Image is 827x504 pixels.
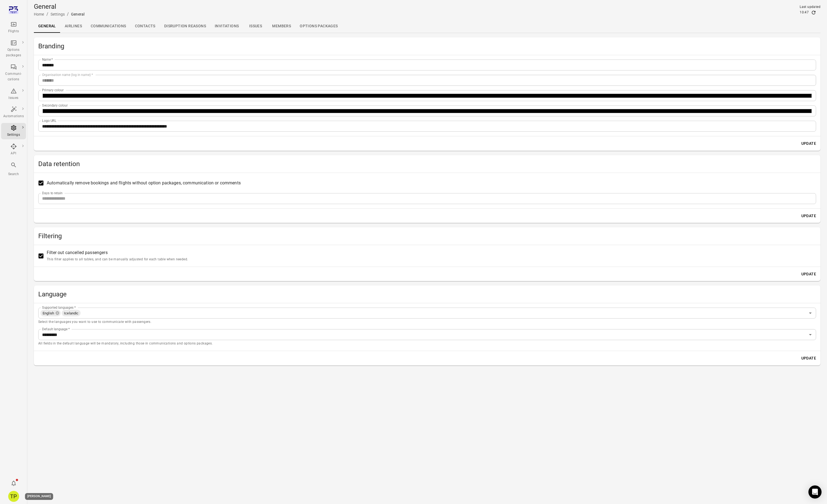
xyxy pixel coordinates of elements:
div: General [71,11,84,17]
label: Name [42,57,53,62]
span: Filter out cancelled passengers [47,249,188,262]
label: Logo URL [42,118,57,123]
div: Last updated [800,4,820,10]
a: Home [34,12,44,16]
div: Automations [3,114,24,119]
div: Communi-cations [3,71,24,82]
button: Update [799,353,818,363]
div: Flights [3,29,24,34]
a: Airlines [60,20,86,33]
a: Issues [1,86,26,102]
button: Update [799,138,818,149]
button: Update [799,211,818,221]
h1: General [34,2,84,11]
div: Search [3,172,24,177]
div: English [40,310,61,316]
li: / [67,11,69,17]
li: / [46,11,48,17]
p: This filter applies to all tables, and can be manually adjusted for each table when needed. [47,257,188,262]
a: Settings [51,12,65,16]
div: TP [8,491,19,502]
span: Icelandic [62,311,81,316]
a: Flights [1,19,26,36]
a: Automations [1,104,26,121]
div: Local navigation [34,20,820,33]
a: Invitations [210,20,243,33]
label: Supported languages [42,305,76,310]
h2: Branding [38,42,816,51]
a: Options packages [295,20,342,33]
h2: Data retention [38,160,816,168]
a: Options packages [1,38,26,60]
nav: Breadcrumbs [34,11,84,17]
button: Open [807,331,814,338]
div: Open Intercom Messenger [808,485,822,499]
div: 10:47 [800,10,809,15]
a: API [1,142,26,158]
div: Settings [3,132,24,138]
div: API [3,151,24,156]
a: Communi-cations [1,62,26,84]
a: Issues [243,20,268,33]
a: Communications [86,20,131,33]
span: Automatically remove bookings and flights without option packages, communication or comments [47,180,241,186]
a: Disruption reasons [160,20,210,33]
h2: Language [38,290,816,299]
button: Tómas Páll Máté [6,489,21,504]
label: Primary colour [42,88,64,92]
a: General [34,20,60,33]
label: Secondary colour [42,103,68,108]
button: Update [799,269,818,279]
button: Refresh data [811,10,816,15]
a: Settings [1,123,26,139]
span: English [40,311,56,316]
label: Organisation name (log in name) [42,72,93,77]
div: Issues [3,95,24,101]
a: Contacts [131,20,160,33]
button: Search [1,160,26,178]
button: Open [807,309,814,317]
p: All fields in the default language will be mandatory, including those in communications and optio... [38,341,816,346]
h2: Filtering [38,232,816,240]
button: Notifications [8,478,19,489]
div: Options packages [3,47,24,58]
label: Default language [42,327,70,331]
div: [PERSON_NAME] [25,493,53,500]
p: Select the languages you want to use to communicate with passengers. [38,319,816,325]
a: Members [268,20,295,33]
label: Days to retain [42,191,63,195]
